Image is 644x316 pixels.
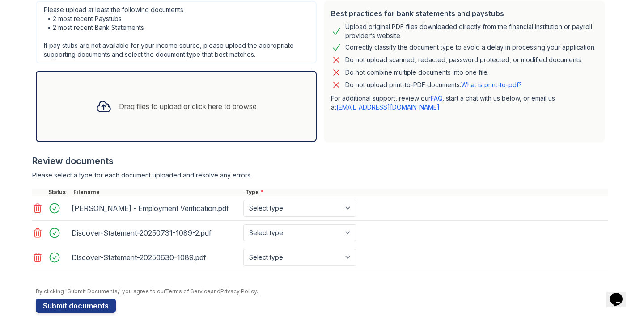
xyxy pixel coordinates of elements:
a: FAQ [431,94,442,102]
div: Correctly classify the document type to avoid a delay in processing your application. [345,42,596,53]
p: For additional support, review our , start a chat with us below, or email us at [331,94,597,112]
a: [EMAIL_ADDRESS][DOMAIN_NAME] [336,103,440,111]
a: What is print-to-pdf? [461,81,522,88]
div: Do not combine multiple documents into one file. [345,67,489,78]
div: Filename [72,189,243,196]
div: Do not upload scanned, redacted, password protected, or modified documents. [345,55,583,65]
p: Do not upload print-to-PDF documents. [345,80,522,89]
div: Drag files to upload or click here to browse [119,101,257,112]
div: By clicking "Submit Documents," you agree to our and [36,288,608,295]
div: Upload original PDF files downloaded directly from the financial institution or payroll provider’... [345,22,597,40]
a: Terms of Service [165,288,211,295]
div: Discover-Statement-20250630-1089.pdf [72,250,240,265]
div: Type [243,189,608,196]
div: Please select a type for each document uploaded and resolve any errors. [32,171,608,180]
div: Review documents [32,155,608,167]
div: [PERSON_NAME] - Employment Verification.pdf [72,201,240,215]
div: Status [47,189,72,196]
a: Privacy Policy. [220,288,258,295]
button: Submit documents [36,299,116,313]
iframe: chat widget [606,280,635,307]
div: Best practices for bank statements and paystubs [331,8,597,19]
div: Please upload at least the following documents: • 2 most recent Paystubs • 2 most recent Bank Sta... [36,1,317,63]
div: Discover-Statement-20250731-1089-2.pdf [72,226,240,240]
